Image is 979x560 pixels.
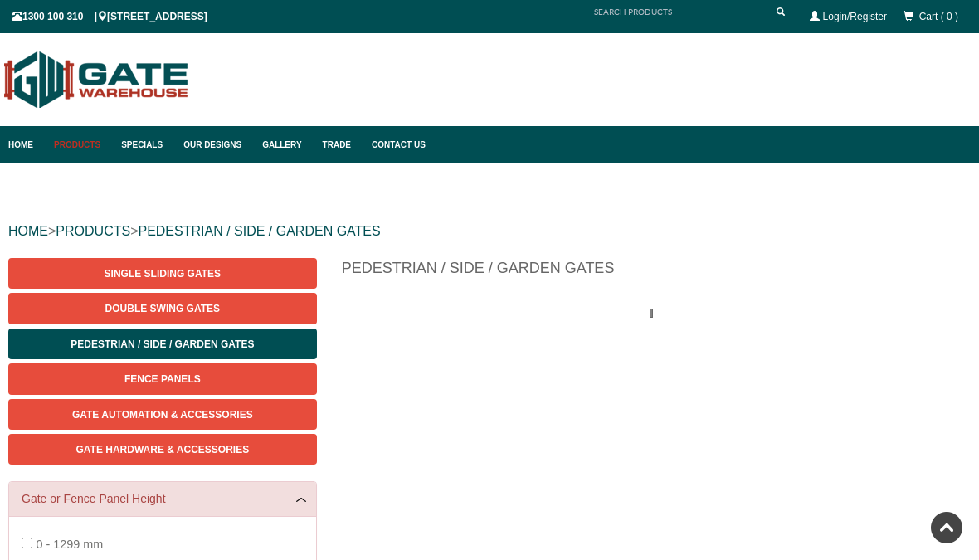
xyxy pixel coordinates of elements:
[342,258,971,287] h1: Pedestrian / Side / Garden Gates
[314,126,363,163] a: Trade
[71,338,254,350] span: Pedestrian / Side / Garden Gates
[138,224,380,238] a: PEDESTRIAN / SIDE / GARDEN GATES
[8,126,46,163] a: Home
[113,126,175,163] a: Specials
[36,538,103,551] span: 0 - 1299 mm
[22,490,304,508] a: Gate or Fence Panel Height
[56,224,130,238] a: PRODUCTS
[105,303,220,314] span: Double Swing Gates
[8,224,48,238] a: HOME
[919,11,958,22] span: Cart ( 0 )
[46,126,113,163] a: Products
[8,205,971,258] div: > >
[8,399,317,430] a: Gate Automation & Accessories
[586,2,771,22] input: SEARCH PRODUCTS
[105,268,221,280] span: Single Sliding Gates
[254,126,314,163] a: Gallery
[8,363,317,394] a: Fence Panels
[8,258,317,289] a: Single Sliding Gates
[12,11,207,22] span: 1300 100 310 | [STREET_ADDRESS]
[8,293,317,324] a: Double Swing Gates
[650,309,663,318] img: please_wait.gif
[175,126,254,163] a: Our Designs
[75,444,249,455] span: Gate Hardware & Accessories
[124,373,201,385] span: Fence Panels
[823,11,887,22] a: Login/Register
[72,409,253,421] span: Gate Automation & Accessories
[363,126,426,163] a: Contact Us
[8,434,317,465] a: Gate Hardware & Accessories
[8,329,317,359] a: Pedestrian / Side / Garden Gates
